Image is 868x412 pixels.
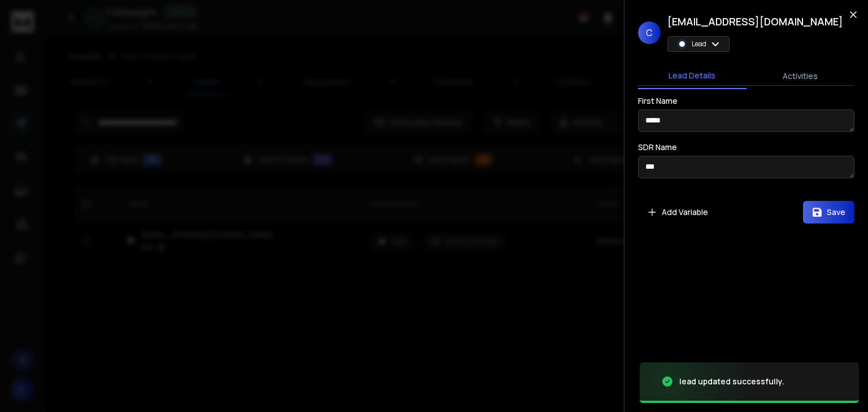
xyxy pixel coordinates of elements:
[747,64,855,89] button: Activities
[803,201,854,223] button: Save
[667,14,843,29] h1: [EMAIL_ADDRESS][DOMAIN_NAME]
[638,21,661,44] span: C
[638,143,677,151] label: SDR Name
[692,40,706,49] p: Lead
[679,376,784,387] div: lead updated successfully.
[638,201,717,223] button: Add Variable
[638,97,678,105] label: First Name
[638,63,747,89] button: Lead Details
